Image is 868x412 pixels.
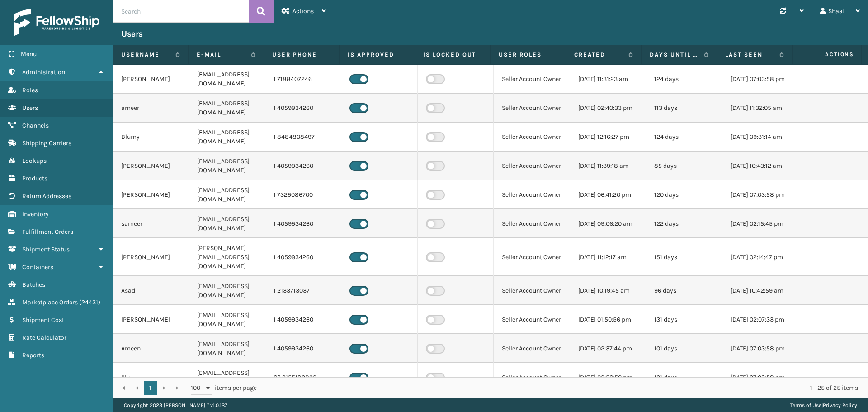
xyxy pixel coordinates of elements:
td: [DATE] 11:39:18 am [570,152,646,180]
td: [DATE] 09:31:14 am [722,123,798,152]
td: Seller Account Owner [494,334,570,363]
td: [DATE] 11:31:23 am [570,65,646,94]
td: ameer [113,94,189,123]
td: [EMAIL_ADDRESS][DOMAIN_NAME] [189,65,265,94]
td: 124 days [646,65,722,94]
td: [DATE] 10:19:45 am [570,276,646,305]
td: [EMAIL_ADDRESS][DOMAIN_NAME] [189,276,265,305]
span: Shipping Carriers [22,139,71,147]
td: [DATE] 06:41:20 pm [570,180,646,209]
td: [DATE] 02:07:33 pm [722,305,798,334]
span: Reports [22,351,44,359]
td: [EMAIL_ADDRESS][DOMAIN_NAME] [189,152,265,180]
td: [DATE] 09:06:20 am [570,209,646,238]
span: Users [22,104,38,112]
td: [PERSON_NAME][EMAIL_ADDRESS][DOMAIN_NAME] [189,238,265,276]
td: [DATE] 10:42:59 am [722,276,798,305]
td: [DATE] 02:37:44 pm [570,334,646,363]
td: [DATE] 10:43:12 am [722,152,798,180]
td: [EMAIL_ADDRESS][DOMAIN_NAME] [189,123,265,152]
td: [DATE] 07:03:58 pm [722,334,798,363]
td: 1 7188407246 [265,65,341,94]
label: Days until password expires [650,51,699,59]
td: Asad [113,276,189,305]
td: 131 days [646,305,722,334]
td: [DATE] 02:15:45 pm [722,209,798,238]
label: User Roles [499,51,557,59]
td: [EMAIL_ADDRESS][DOMAIN_NAME] [189,305,265,334]
td: 96 days [646,276,722,305]
td: 1 2133713037 [265,276,341,305]
td: [DATE] 11:32:05 am [722,94,798,123]
td: [DATE] 01:50:56 pm [570,305,646,334]
td: Ameen [113,334,189,363]
td: [DATE] 02:14:47 pm [722,238,798,276]
td: Seller Account Owner [494,94,570,123]
td: Seller Account Owner [494,238,570,276]
span: Administration [22,68,65,76]
td: 120 days [646,180,722,209]
td: [DATE] 11:12:17 am [570,238,646,276]
span: Channels [22,122,49,129]
label: E-mail [197,51,246,59]
div: | [790,398,857,412]
a: 1 [144,381,157,395]
span: Return Addresses [22,192,71,200]
span: Batches [22,281,45,289]
label: Last Seen [725,51,775,59]
td: 1 4059934260 [265,152,341,180]
td: [DATE] 07:03:58 pm [722,65,798,94]
span: Menu [21,50,37,58]
td: 1 4059934260 [265,334,341,363]
span: Containers [22,263,53,271]
td: [PERSON_NAME] [113,65,189,94]
td: 122 days [646,209,722,238]
span: Rate Calculator [22,334,66,341]
td: [DATE] 12:16:27 pm [570,123,646,152]
td: [EMAIL_ADDRESS][DOMAIN_NAME] [189,209,265,238]
label: Is Locked Out [423,51,482,59]
td: [EMAIL_ADDRESS][DOMAIN_NAME] [189,334,265,363]
td: Seller Account Owner [494,363,570,392]
td: 101 days [646,363,722,392]
td: 1 4059934260 [265,209,341,238]
span: Products [22,175,47,182]
td: [DATE] 07:03:58 pm [722,180,798,209]
td: sameer [113,209,189,238]
span: Shipment Cost [22,316,64,324]
label: Username [121,51,171,59]
td: 63 9155180892 [265,363,341,392]
td: [PERSON_NAME] [113,152,189,180]
td: 101 days [646,334,722,363]
label: User phone [272,51,331,59]
td: [PERSON_NAME] [113,305,189,334]
td: Blumy [113,123,189,152]
span: Actions [292,7,314,15]
td: Seller Account Owner [494,123,570,152]
span: Roles [22,86,38,94]
span: Fulfillment Orders [22,228,73,236]
td: [PERSON_NAME] [113,238,189,276]
td: 113 days [646,94,722,123]
span: Lookups [22,157,47,165]
label: Is Approved [348,51,406,59]
label: Created [574,51,624,59]
h3: Users [121,28,143,39]
td: [PERSON_NAME] [113,180,189,209]
span: ( 24431 ) [79,298,100,306]
td: 1 4059934260 [265,238,341,276]
td: [EMAIL_ADDRESS][DOMAIN_NAME] [189,180,265,209]
span: items per page [191,381,257,395]
td: 1 4059934260 [265,94,341,123]
td: Seller Account Owner [494,180,570,209]
td: [DATE] 02:56:50 pm [570,363,646,392]
td: Seller Account Owner [494,209,570,238]
span: Actions [795,47,859,62]
span: Inventory [22,210,49,218]
td: Seller Account Owner [494,276,570,305]
a: Privacy Policy [823,402,857,408]
td: [EMAIL_ADDRESS][DOMAIN_NAME] [189,94,265,123]
td: Seller Account Owner [494,152,570,180]
td: Seller Account Owner [494,65,570,94]
img: logo [14,9,99,36]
